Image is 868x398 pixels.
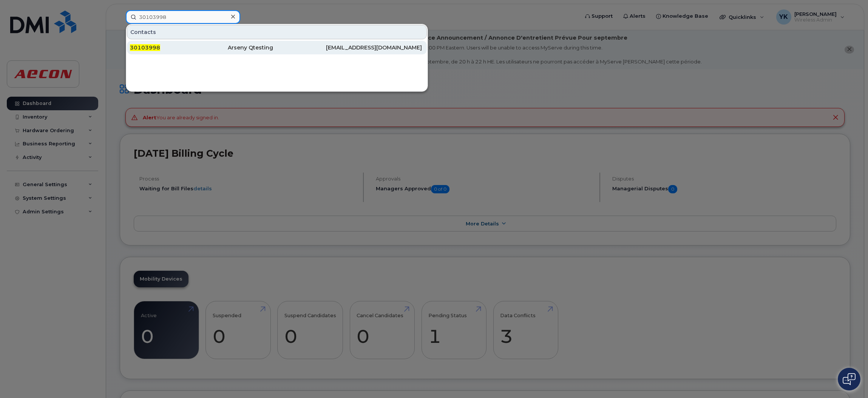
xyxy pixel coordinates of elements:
[326,44,424,51] div: [EMAIL_ADDRESS][DOMAIN_NAME]
[843,373,856,385] img: Open chat
[127,25,427,39] div: Contacts
[127,41,427,54] a: 30103998Arseny Qtesting[EMAIL_ADDRESS][DOMAIN_NAME]
[130,44,160,51] span: 30103998
[228,44,326,51] div: Arseny Qtesting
